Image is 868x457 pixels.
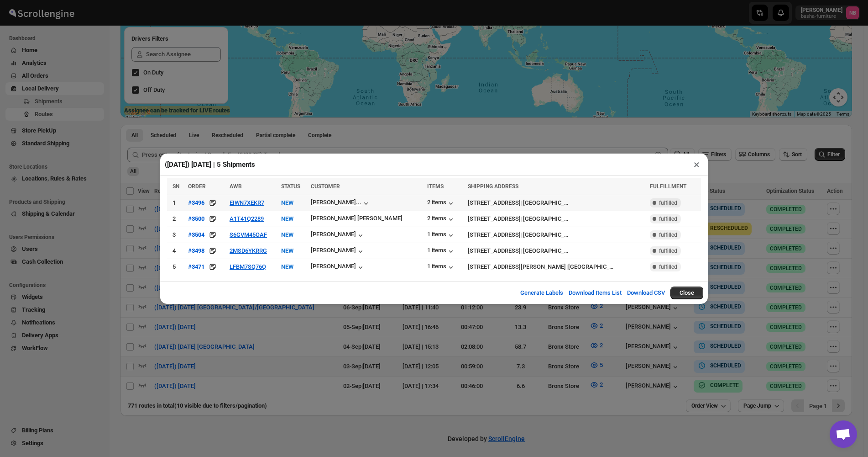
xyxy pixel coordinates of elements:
[468,246,644,255] div: |
[281,215,293,222] span: NEW
[167,195,185,211] td: 1
[468,230,644,239] div: |
[659,231,677,239] span: fulfilled
[167,259,185,275] td: 5
[650,183,686,190] span: FULFILLMENT
[311,247,365,256] button: [PERSON_NAME]
[188,199,204,206] div: #3496
[659,199,677,207] span: fulfilled
[188,246,204,255] button: #3498
[230,247,267,254] button: 2MSD6YKRRG
[188,183,206,190] span: ORDER
[690,158,703,171] button: ×
[515,284,569,302] button: Generate Labels
[568,262,614,271] div: [GEOGRAPHIC_DATA]
[167,211,185,227] td: 2
[427,215,455,224] button: 2 items
[173,183,179,190] span: SN
[167,227,185,243] td: 3
[311,199,361,206] div: [PERSON_NAME]...
[670,287,703,299] button: Close
[167,243,185,259] td: 4
[311,231,365,240] button: [PERSON_NAME]
[188,262,204,271] button: #3471
[468,214,644,223] div: |
[468,214,521,223] div: [STREET_ADDRESS]
[188,263,204,270] div: #3471
[427,247,455,256] button: 1 items
[281,183,300,190] span: STATUS
[311,215,402,224] button: [PERSON_NAME] [PERSON_NAME]...
[427,183,444,190] span: ITEMS
[230,263,266,270] button: LFBM7SQ76Q
[468,262,644,271] div: |
[468,198,644,207] div: |
[427,263,455,272] button: 1 items
[523,230,569,239] div: [GEOGRAPHIC_DATA]
[622,284,670,302] button: Download CSV
[188,214,204,223] button: #3500
[523,198,569,207] div: [GEOGRAPHIC_DATA]
[468,198,521,207] div: [STREET_ADDRESS]
[563,284,627,302] button: Download Items List
[188,215,204,222] div: #3500
[311,263,365,272] button: [PERSON_NAME]
[659,247,677,255] span: fulfilled
[523,246,569,255] div: [GEOGRAPHIC_DATA]
[281,199,293,206] span: NEW
[427,199,455,208] button: 2 items
[311,183,340,190] span: CUSTOMER
[311,199,371,208] button: [PERSON_NAME]...
[659,263,677,271] span: fulfilled
[230,199,264,206] button: EIWN7XEKR7
[427,231,455,240] button: 1 items
[188,230,204,239] button: #3504
[230,231,267,238] button: S6GVM45OAF
[468,183,518,190] span: SHIPPING ADDRESS
[468,230,521,239] div: [STREET_ADDRESS]
[230,215,264,222] button: A1T41Q2289
[281,231,293,238] span: NEW
[188,198,204,207] button: #3496
[311,215,408,222] div: [PERSON_NAME] [PERSON_NAME]...
[230,183,242,190] span: AWB
[468,262,566,271] div: [STREET_ADDRESS][PERSON_NAME]
[188,231,204,238] div: #3504
[659,215,677,223] span: fulfilled
[830,420,857,448] a: Open chat
[523,214,569,223] div: [GEOGRAPHIC_DATA]
[468,246,521,255] div: [STREET_ADDRESS]
[281,247,293,254] span: NEW
[188,247,204,254] div: #3498
[281,263,293,270] span: NEW
[165,160,255,169] h2: ([DATE]) [DATE] | 5 Shipments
